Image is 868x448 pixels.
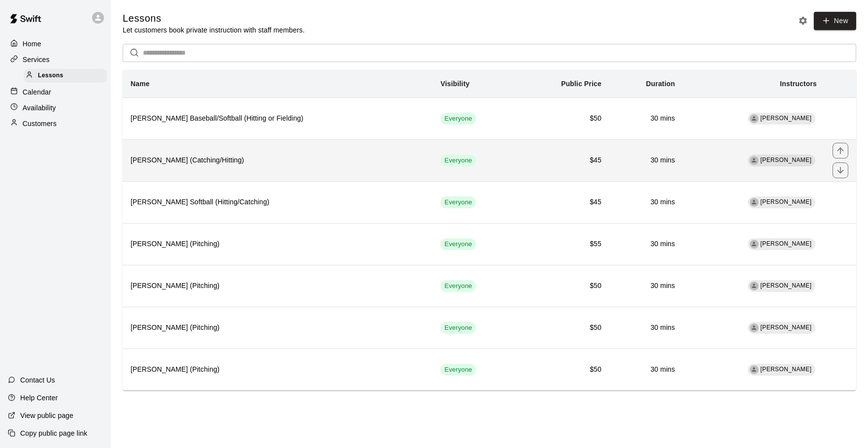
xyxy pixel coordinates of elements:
span: Everyone [440,323,476,333]
a: Customers [8,116,103,131]
button: move item down [833,162,848,178]
b: Name [131,80,150,88]
b: Visibility [440,80,469,88]
table: simple table [123,70,856,390]
div: This service is visible to all of your customers [440,238,476,250]
div: This service is visible to all of your customers [440,280,476,292]
div: This service is visible to all of your customers [440,196,476,208]
div: Scott Sizemore [750,323,759,332]
b: Duration [646,80,675,88]
b: Instructors [780,80,817,88]
h6: $50 [525,113,601,124]
a: Home [8,36,103,51]
span: [PERSON_NAME] [761,157,812,163]
a: Availability [8,100,103,115]
span: Everyone [440,282,476,291]
h6: $50 [525,322,601,333]
div: Jacob Caruso [750,156,759,165]
span: [PERSON_NAME] [761,198,812,205]
div: Chris Ingoglia [750,240,759,249]
h6: $55 [525,239,601,250]
h6: 30 mins [617,364,675,375]
h6: $50 [525,364,601,375]
div: This service is visible to all of your customers [440,322,476,334]
div: This service is visible to all of your customers [440,155,476,166]
p: Let customers book private instruction with staff members. [123,25,304,35]
h6: [PERSON_NAME] (Pitching) [131,239,425,250]
a: Calendar [8,85,103,99]
h6: 30 mins [617,113,675,124]
a: Lessons [24,68,111,83]
button: Lesson settings [796,13,810,28]
div: This service is visible to all of your customers [440,364,476,376]
p: Copy public page link [20,428,87,438]
h6: 30 mins [617,281,675,291]
span: Everyone [440,114,476,124]
h6: [PERSON_NAME] Softball (Hitting/Catching) [131,197,425,208]
span: Everyone [440,365,476,375]
p: Services [23,55,50,64]
button: move item up [833,143,848,159]
span: Everyone [440,240,476,249]
div: Evan Webster [750,365,759,374]
h6: $45 [525,197,601,208]
span: [PERSON_NAME] [761,366,812,373]
h5: Lessons [123,12,304,25]
h6: [PERSON_NAME] (Pitching) [131,322,425,333]
div: Lessons [24,69,107,83]
div: Jess Detrick [750,198,759,207]
h6: [PERSON_NAME] (Pitching) [131,364,425,375]
h6: [PERSON_NAME] (Pitching) [131,281,425,291]
p: Help Center [20,393,58,403]
p: View public page [20,411,73,420]
span: [PERSON_NAME] [761,324,812,331]
div: Sean Hughes [750,282,759,290]
span: Lessons [38,71,64,81]
p: Contact Us [20,375,55,385]
h6: [PERSON_NAME] (Catching/Hitting) [131,155,425,166]
h6: 30 mins [617,197,675,208]
p: Calendar [23,87,51,97]
a: New [814,12,856,30]
h6: [PERSON_NAME] Baseball/Softball (Hitting or Fielding) [131,113,425,124]
a: Services [8,52,103,67]
h6: 30 mins [617,155,675,166]
h6: 30 mins [617,322,675,333]
p: Customers [23,119,57,128]
p: Availability [23,103,56,113]
b: Public Price [561,80,601,88]
span: [PERSON_NAME] [761,282,812,289]
h6: $45 [525,155,601,166]
h6: $50 [525,281,601,291]
span: Everyone [440,156,476,165]
h6: 30 mins [617,239,675,250]
div: This service is visible to all of your customers [440,113,476,125]
span: Everyone [440,198,476,207]
span: [PERSON_NAME] [761,240,812,247]
span: [PERSON_NAME] [761,115,812,122]
div: Leo Seminati [750,114,759,123]
p: Home [23,39,41,49]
